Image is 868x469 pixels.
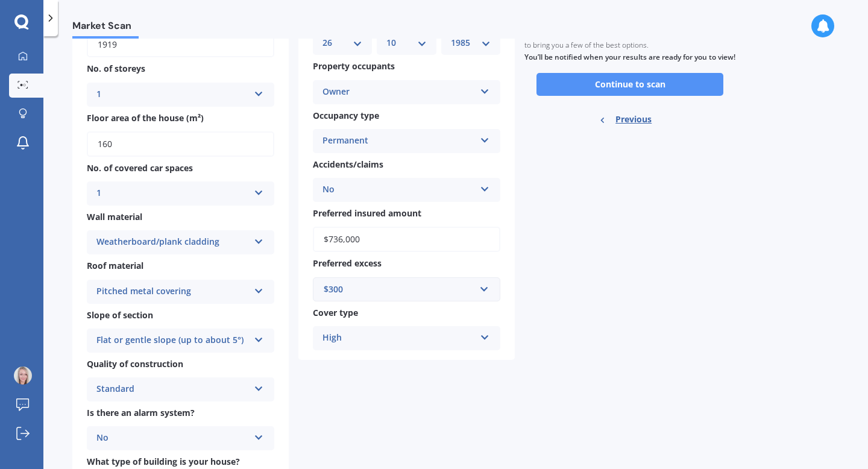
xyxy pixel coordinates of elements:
[322,331,475,345] div: High
[87,456,240,468] span: What type of building is your house?
[536,73,723,96] button: Continue to scan
[87,260,143,272] span: Roof material
[87,63,145,75] span: No. of storeys
[96,382,249,397] div: Standard
[72,20,139,36] span: Market Scan
[322,134,475,148] div: Permanent
[87,112,204,124] span: Floor area of the house (m²)
[87,407,195,418] span: Is there an alarm system?
[87,211,142,222] span: Wall material
[87,162,193,174] span: No. of covered car spaces
[324,283,475,296] div: $300
[313,61,395,72] span: Property occupants
[313,110,379,121] span: Occupancy type
[96,333,249,348] div: Flat or gentle slope (up to about 5°)
[87,358,183,370] span: Quality of construction
[14,367,32,385] img: ACg8ocKWC1fektWCYQiwdb9BMoFFoSzMEfNU-PXf_1hQHUb4VC7_R5c9JQ=s96-c
[313,159,383,170] span: Accidents/claims
[313,258,382,269] span: Preferred excess
[313,307,358,318] span: Cover type
[96,431,249,445] div: No
[87,309,153,321] span: Slope of section
[96,285,249,299] div: Pitched metal covering
[87,131,274,157] input: Enter floor area
[322,183,475,197] div: No
[96,235,249,250] div: Weatherboard/plank cladding
[524,52,735,62] b: You’ll be notified when your results are ready for you to view!
[615,110,652,128] span: Previous
[313,207,421,219] span: Preferred insured amount
[96,87,249,102] div: 1
[524,17,735,73] div: By clicking scan you agree for Quashed to use this information to bring you a few of the best opt...
[322,85,475,99] div: Owner
[96,186,249,201] div: 1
